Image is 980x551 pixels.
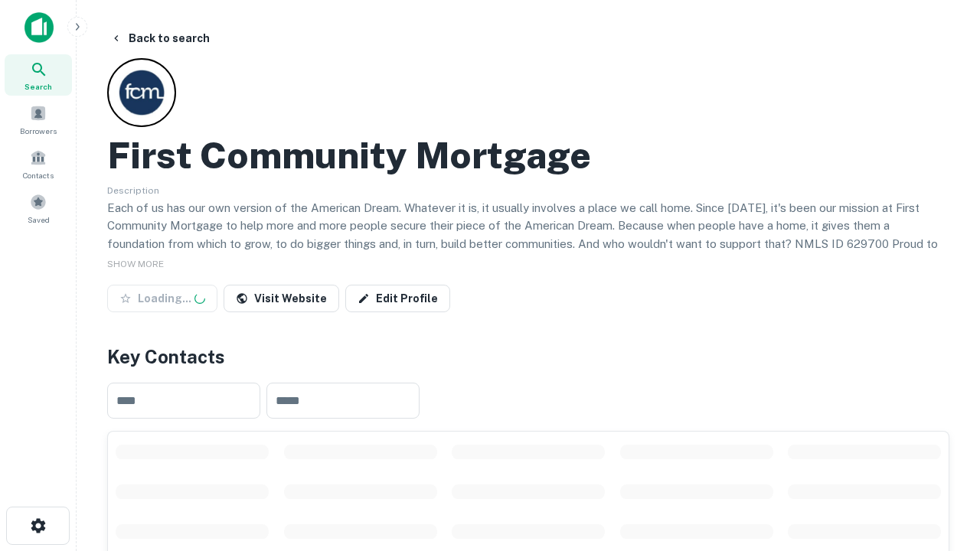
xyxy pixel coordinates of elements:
img: capitalize-icon.png [24,12,54,43]
a: Visit Website [224,285,339,312]
span: Contacts [23,169,54,181]
span: SHOW MORE [107,259,164,269]
span: Description [107,185,159,196]
a: Edit Profile [345,285,450,312]
h2: First Community Mortgage [107,133,591,178]
a: Search [5,54,72,96]
iframe: Chat Widget [903,380,980,453]
span: Saved [28,214,50,226]
a: Saved [5,187,72,229]
p: Each of us has our own version of the American Dream. Whatever it is, it usually involves a place... [107,199,949,271]
a: Contacts [5,143,72,184]
h4: Key Contacts [107,343,949,370]
button: Back to search [104,24,216,52]
a: Borrowers [5,99,72,140]
span: Borrowers [20,125,57,137]
span: Search [24,80,52,93]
